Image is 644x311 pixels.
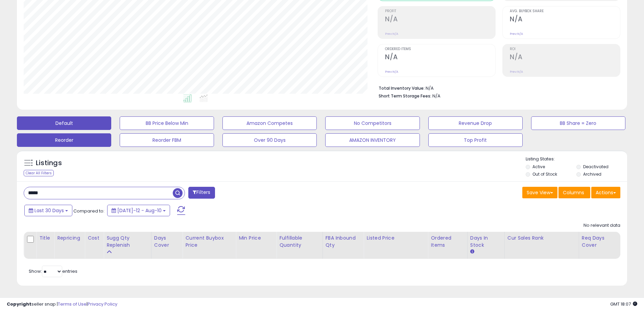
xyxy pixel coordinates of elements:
a: Terms of Use [58,301,87,307]
span: Compared to: [73,208,104,214]
span: [DATE]-12 - Aug-10 [117,207,162,214]
button: No Competitors [325,116,420,130]
button: Save View [522,187,557,198]
button: Top Profit [428,133,523,147]
button: Revenue Drop [428,116,523,130]
label: Out of Stock [532,171,557,177]
b: Short Term Storage Fees: [379,93,431,99]
span: N/A [432,93,440,99]
span: Show: entries [29,268,77,274]
button: [DATE]-12 - Aug-10 [107,205,170,216]
button: BB Price Below Min [120,116,214,130]
button: Columns [558,187,590,198]
div: Cur Sales Rank [507,235,576,242]
div: Days Cover [154,235,180,249]
div: seller snap | | [7,301,117,308]
strong: Copyright [7,301,31,307]
button: Default [17,116,111,130]
button: Filters [188,187,215,199]
span: 2025-09-10 18:07 GMT [610,301,637,307]
small: Prev: N/A [385,32,398,36]
div: Clear All Filters [24,170,54,176]
div: FBA inbound Qty [326,235,361,249]
div: No relevant data [583,222,620,229]
h5: Listings [36,158,62,168]
p: Listing States: [526,156,627,162]
div: Min Price [239,235,273,242]
div: Sugg Qty Replenish [106,235,148,249]
small: Prev: N/A [510,70,523,74]
h2: N/A [510,53,620,62]
small: Prev: N/A [385,70,398,74]
button: Actions [591,187,620,198]
button: AMAZON INVENTORY [325,133,420,147]
div: Cost [88,235,101,242]
div: Repricing [57,235,82,242]
a: Privacy Policy [88,301,117,307]
span: Ordered Items [385,47,495,51]
button: Reorder FBM [120,133,214,147]
span: ROI [510,47,620,51]
small: Prev: N/A [510,32,523,36]
div: Days In Stock [470,235,502,249]
small: Days In Stock. [470,249,474,255]
span: Profit [385,9,495,13]
label: Active [532,164,545,170]
div: Ordered Items [431,235,464,249]
div: Title [39,235,51,242]
button: Last 30 Days [24,205,72,216]
button: Over 90 Days [222,133,317,147]
button: Reorder [17,133,111,147]
li: N/A [379,84,615,92]
th: Please note that this number is a calculation based on your required days of coverage and your ve... [104,232,151,259]
h2: N/A [510,15,620,24]
h2: N/A [385,53,495,62]
button: Amazon Competes [222,116,317,130]
button: BB Share = Zero [531,116,625,130]
span: Last 30 Days [34,207,64,214]
b: Total Inventory Value: [379,85,425,91]
span: Columns [563,189,584,196]
h2: N/A [385,15,495,24]
label: Deactivated [583,164,609,170]
div: Current Buybox Price [185,235,233,249]
div: Req Days Cover [582,235,617,249]
div: Fulfillable Quantity [279,235,319,249]
label: Archived [583,171,601,177]
span: Avg. Buybox Share [510,9,620,13]
div: Listed Price [366,235,425,242]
